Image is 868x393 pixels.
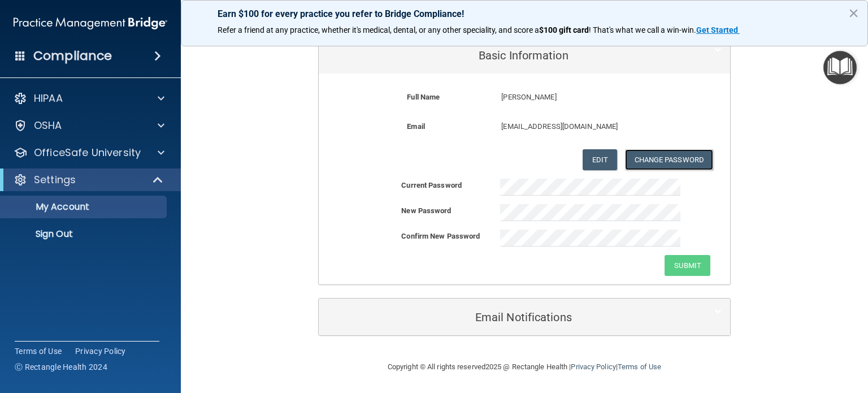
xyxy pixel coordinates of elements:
[327,49,687,62] h5: Basic Information
[14,12,167,34] img: PMB logo
[33,48,112,64] h4: Compliance
[401,181,462,189] b: Current Password
[696,25,738,34] strong: Get Started
[14,173,164,187] a: Settings
[583,149,617,170] button: Edit
[14,119,164,132] a: OSHA
[618,362,661,371] a: Terms of Use
[327,311,687,323] h5: Email Notifications
[14,92,164,105] a: HIPAA
[823,51,857,84] button: Open Resource Center
[665,255,710,276] button: Submit
[34,92,63,105] p: HIPAA
[589,25,696,34] span: ! That's what we call a win-win.
[327,304,722,330] a: Email Notifications
[34,146,141,159] p: OfficeSafe University
[34,173,76,187] p: Settings
[501,90,673,104] p: [PERSON_NAME]
[696,25,740,34] a: Get Started
[407,122,425,131] b: Email
[7,201,162,213] p: My Account
[34,119,62,132] p: OSHA
[327,42,722,68] a: Basic Information
[218,8,831,19] p: Earn $100 for every practice you refer to Bridge Compliance!
[407,93,440,101] b: Full Name
[14,146,164,159] a: OfficeSafe University
[848,4,859,22] button: Close
[501,120,673,133] p: [EMAIL_ADDRESS][DOMAIN_NAME]
[75,346,126,357] a: Privacy Policy
[7,228,162,240] p: Sign Out
[318,349,731,385] div: Copyright © All rights reserved 2025 @ Rectangle Health | |
[218,25,539,34] span: Refer a friend at any practice, whether it's medical, dental, or any other speciality, and score a
[539,25,589,34] strong: $100 gift card
[401,206,451,215] b: New Password
[401,232,480,240] b: Confirm New Password
[625,149,714,170] button: Change Password
[15,361,107,373] span: Ⓒ Rectangle Health 2024
[15,346,62,357] a: Terms of Use
[571,362,615,371] a: Privacy Policy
